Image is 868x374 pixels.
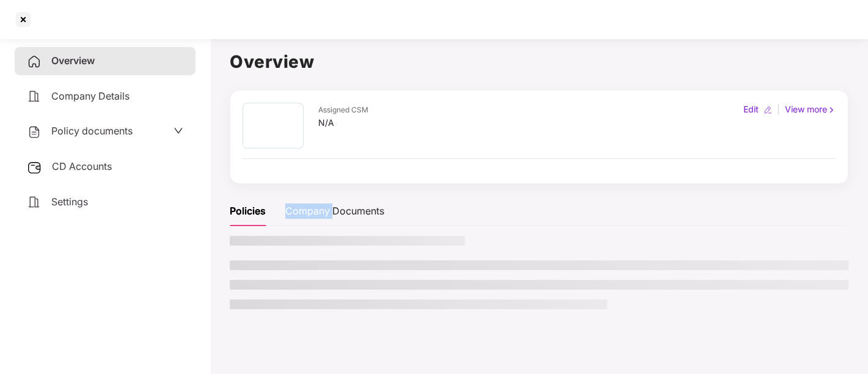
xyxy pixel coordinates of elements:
span: Settings [51,196,88,208]
span: down [173,126,183,136]
img: svg+xml;base64,PHN2ZyB4bWxucz0iaHR0cDovL3d3dy53My5vcmcvMjAwMC9zdmciIHdpZHRoPSIyNCIgaGVpZ2h0PSIyNC... [27,89,42,104]
img: svg+xml;base64,PHN2ZyB3aWR0aD0iMjUiIGhlaWdodD0iMjQiIHZpZXdCb3g9IjAgMCAyNSAyNCIgZmlsbD0ibm9uZSIgeG... [27,160,42,175]
h1: Overview [230,48,848,75]
img: rightIcon [827,106,836,114]
div: View more [782,103,838,116]
span: CD Accounts [52,160,112,172]
img: svg+xml;base64,PHN2ZyB4bWxucz0iaHR0cDovL3d3dy53My5vcmcvMjAwMC9zdmciIHdpZHRoPSIyNCIgaGVpZ2h0PSIyNC... [27,125,42,139]
div: Policies [230,204,266,219]
div: | [775,103,782,116]
img: editIcon [764,106,772,114]
span: Policy documents [51,125,133,137]
div: N/A [318,116,368,130]
span: Overview [51,54,95,67]
span: Company Details [51,90,129,102]
div: Edit [741,103,761,116]
div: Assigned CSM [318,105,368,116]
div: Company Documents [285,204,384,219]
img: svg+xml;base64,PHN2ZyB4bWxucz0iaHR0cDovL3d3dy53My5vcmcvMjAwMC9zdmciIHdpZHRoPSIyNCIgaGVpZ2h0PSIyNC... [27,54,42,69]
img: svg+xml;base64,PHN2ZyB4bWxucz0iaHR0cDovL3d3dy53My5vcmcvMjAwMC9zdmciIHdpZHRoPSIyNCIgaGVpZ2h0PSIyNC... [27,195,42,210]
